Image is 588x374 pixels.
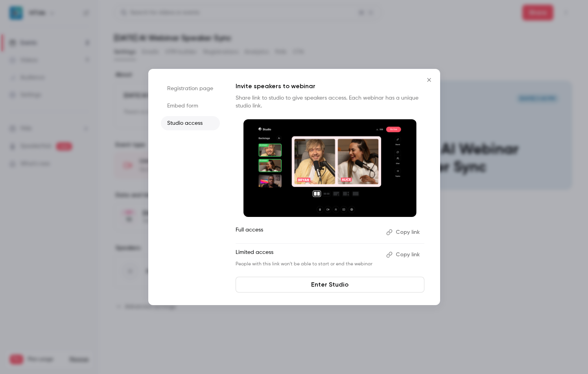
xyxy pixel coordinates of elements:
li: Registration page [161,81,220,96]
p: Share link to studio to give speakers access. Each webinar has a unique studio link. [236,94,424,110]
button: Copy link [383,226,424,239]
p: Invite speakers to webinar [236,81,424,91]
li: Studio access [161,116,220,130]
p: People with this link won't be able to start or end the webinar [236,261,380,267]
p: Limited access [236,248,380,261]
button: Copy link [383,248,424,261]
img: Invite speakers to webinar [243,119,417,217]
li: Embed form [161,99,220,113]
button: Close [421,72,437,88]
a: Enter Studio [236,277,424,293]
p: Full access [236,226,380,239]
